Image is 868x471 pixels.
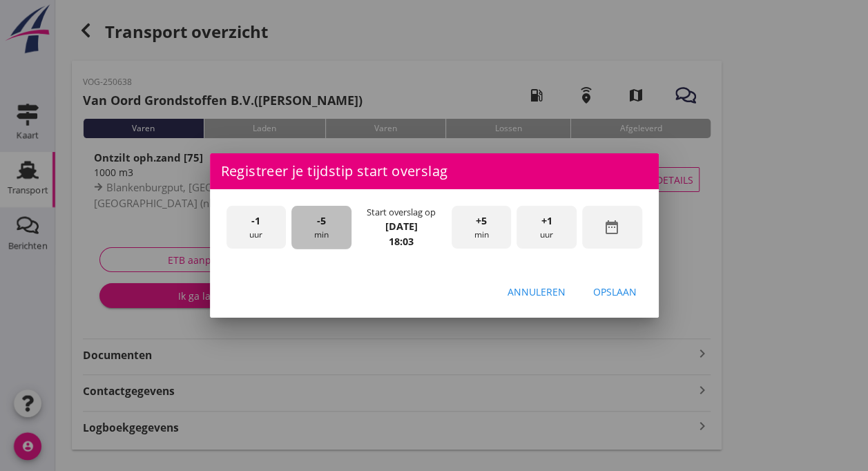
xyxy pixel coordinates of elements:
[508,285,566,299] div: Annuleren
[251,213,260,229] span: -1
[389,235,414,248] strong: 18:03
[291,206,351,249] div: min
[317,213,326,229] span: -5
[385,220,418,233] strong: [DATE]
[604,219,620,236] i: date_range
[367,206,436,219] div: Start overslag op
[541,213,552,229] span: +1
[517,206,577,249] div: uur
[226,206,287,249] div: uur
[452,206,512,249] div: min
[476,213,487,229] span: +5
[593,285,637,299] div: Opslaan
[210,153,659,189] div: Registreer je tijdstip start overslag
[496,279,577,304] button: Annuleren
[582,279,648,304] button: Opslaan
